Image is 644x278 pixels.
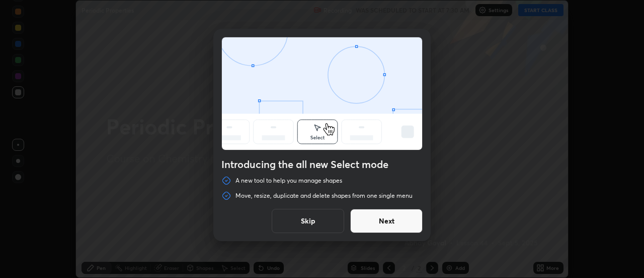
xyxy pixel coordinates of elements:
[350,209,423,233] button: Next
[235,177,342,185] p: A new tool to help you manage shapes
[221,158,423,171] h4: Introducing the all new Select mode
[222,37,422,152] div: animation
[235,192,413,200] p: Move, resize, duplicate and delete shapes from one single menu
[272,209,344,233] button: Skip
